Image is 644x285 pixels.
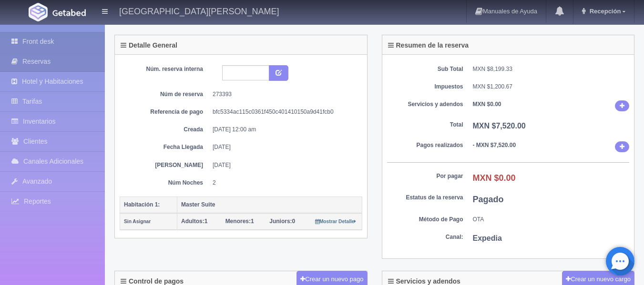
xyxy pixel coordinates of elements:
dd: [DATE] 12:00 am [213,126,355,134]
span: 1 [225,218,254,225]
b: Pagado [473,195,504,204]
dt: Total [387,121,463,129]
dt: Núm de reserva [127,90,203,98]
small: Mostrar Detalle [315,219,357,224]
b: Expedia [473,234,502,242]
img: Getabed [29,3,48,21]
h4: Resumen de la reserva [388,42,469,49]
b: MXN $0.00 [473,101,501,108]
dt: Núm. reserva interna [127,65,203,73]
b: - MXN $7,520.00 [473,142,516,148]
dd: MXN $1,200.67 [473,83,630,91]
dt: Servicios y adendos [387,100,463,108]
th: Master Suite [177,197,362,213]
a: Mostrar Detalle [315,218,357,225]
dt: Núm Noches [127,179,203,187]
small: Sin Asignar [124,219,151,224]
dt: Fecha Llegada [127,143,203,151]
dt: Método de Pago [387,216,463,224]
dd: OTA [473,216,630,224]
dd: [DATE] [213,143,355,151]
strong: Adultos: [181,218,204,225]
dt: Por pagar [387,172,463,180]
img: Getabed [52,9,86,16]
dt: Estatus de la reserva [387,194,463,202]
dt: Creada [127,126,203,134]
b: MXN $0.00 [473,173,516,183]
dd: bfc5334ac115c0361f450c401410150a9d41fcb0 [213,108,355,116]
dt: Referencia de pago [127,108,203,116]
span: 0 [269,218,295,225]
dd: 273393 [213,90,355,98]
strong: Menores: [225,218,251,225]
dt: Pagos realizados [387,141,463,149]
dt: Canal: [387,233,463,241]
dd: [DATE] [213,161,355,169]
dt: Impuestos [387,83,463,91]
dt: [PERSON_NAME] [127,161,203,169]
b: MXN $7,520.00 [473,122,526,130]
strong: Juniors: [269,218,292,225]
h4: Control de pagos [121,278,184,285]
dd: MXN $8,199.33 [473,65,630,73]
span: Recepción [587,8,621,15]
h4: Servicios y adendos [388,278,460,285]
dt: Sub Total [387,65,463,73]
b: Habitación 1: [124,201,160,208]
h4: Detalle General [121,42,177,49]
h4: [GEOGRAPHIC_DATA][PERSON_NAME] [119,5,279,17]
dd: 2 [213,179,355,187]
span: 1 [181,218,207,225]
